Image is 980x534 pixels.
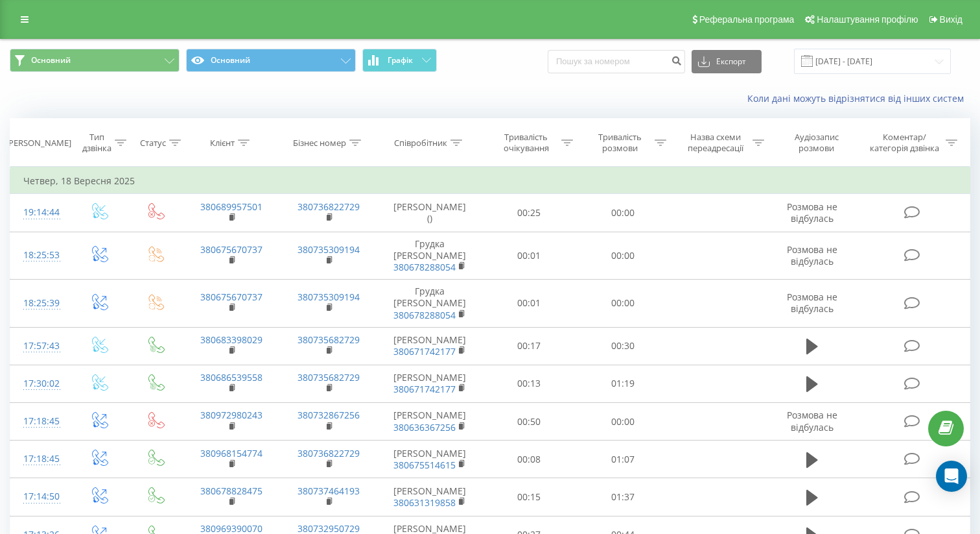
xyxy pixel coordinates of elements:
span: Розмова не відбулась [787,200,837,225]
div: Співробітник [394,138,447,149]
td: 00:15 [482,478,576,516]
td: 01:37 [576,478,670,516]
span: Розмова не відбулась [787,409,837,433]
a: 380678288054 [393,309,456,321]
td: 01:07 [576,441,670,478]
div: 17:30:02 [23,371,57,396]
div: 17:18:45 [23,409,57,434]
div: Назва схеми переадресації [681,132,749,154]
td: 00:01 [482,280,576,328]
a: 380636367256 [393,421,456,433]
td: 00:00 [576,403,670,441]
a: 380675670737 [200,291,262,303]
a: 380736822729 [297,200,360,213]
input: Пошук за номером [548,50,685,73]
a: 380735309194 [297,243,360,256]
span: Розмова не відбулась [787,243,837,267]
td: 00:00 [576,232,670,280]
td: Грудка [PERSON_NAME] [377,280,482,328]
td: 01:19 [576,365,670,402]
div: Коментар/категорія дзвінка [867,132,942,154]
td: 00:08 [482,441,576,478]
td: 00:13 [482,365,576,402]
div: Статус [140,138,166,149]
span: Графік [388,56,413,65]
td: Грудка [PERSON_NAME] [377,232,482,280]
div: Клієнт [210,138,235,149]
a: 380732867256 [297,409,360,421]
td: 00:30 [576,327,670,365]
td: [PERSON_NAME] () [377,194,482,232]
span: Розмова не відбулась [787,291,837,315]
div: 17:18:45 [23,446,57,472]
td: Четвер, 18 Вересня 2025 [10,168,970,194]
div: Тип дзвінка [82,132,112,154]
a: 380735682729 [297,334,360,346]
a: 380678288054 [393,261,456,273]
a: Коли дані можуть відрізнятися вiд інших систем [747,92,970,104]
td: 00:00 [576,194,670,232]
div: 18:25:39 [23,291,57,316]
div: Аудіозапис розмови [779,132,854,154]
span: Реферальна програма [699,14,795,25]
a: 380671742177 [393,383,456,395]
td: 00:00 [576,280,670,328]
td: [PERSON_NAME] [377,403,482,441]
td: 00:01 [482,232,576,280]
div: Open Intercom Messenger [936,461,967,492]
td: 00:17 [482,327,576,365]
a: 380683398029 [200,334,262,346]
a: 380737464193 [297,485,360,497]
div: [PERSON_NAME] [6,138,71,149]
span: Основний [31,55,71,66]
td: [PERSON_NAME] [377,327,482,365]
div: Тривалість очікування [494,132,558,154]
a: 380968154774 [200,447,262,459]
button: Графік [362,49,437,72]
a: 380675514615 [393,459,456,471]
a: 380689957501 [200,200,262,213]
div: Тривалість розмови [588,132,652,154]
div: 19:14:44 [23,200,57,225]
div: 18:25:53 [23,243,57,268]
a: 380736822729 [297,447,360,459]
button: Основний [186,49,356,72]
a: 380671742177 [393,345,456,358]
a: 380972980243 [200,409,262,421]
a: 380735682729 [297,371,360,383]
td: 00:25 [482,194,576,232]
a: 380631319858 [393,496,456,509]
div: 17:57:43 [23,334,57,359]
span: Вихід [940,14,962,25]
span: Налаштування профілю [817,14,918,25]
a: 380686539558 [200,371,262,383]
a: 380678828475 [200,485,262,497]
a: 380735309194 [297,291,360,303]
div: Бізнес номер [293,138,346,149]
td: [PERSON_NAME] [377,365,482,402]
button: Основний [10,49,180,72]
div: 17:14:50 [23,484,57,509]
td: [PERSON_NAME] [377,441,482,478]
td: 00:50 [482,403,576,441]
a: 380675670737 [200,243,262,256]
td: [PERSON_NAME] [377,478,482,516]
button: Експорт [692,50,762,73]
